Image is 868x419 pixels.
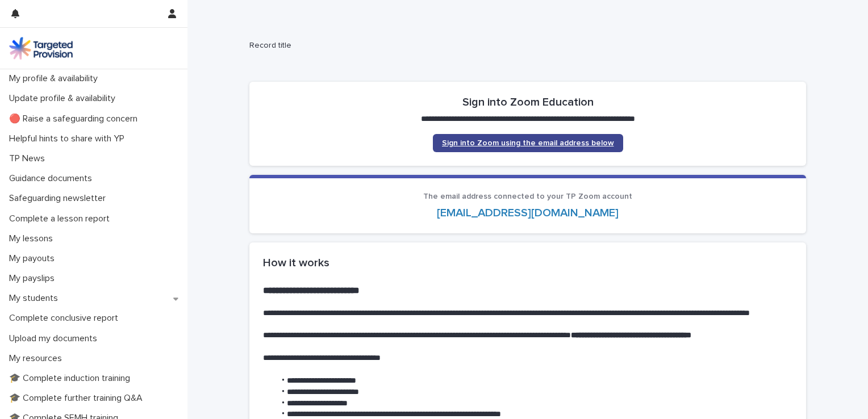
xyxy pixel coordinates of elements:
[5,173,101,184] p: Guidance documents
[433,134,623,152] a: Sign into Zoom using the email address below
[5,233,62,244] p: My lessons
[5,213,119,224] p: Complete a lesson report
[5,353,71,364] p: My resources
[5,273,64,284] p: My payslips
[5,153,54,164] p: TP News
[5,373,139,384] p: 🎓 Complete induction training
[5,293,67,304] p: My students
[5,193,115,204] p: Safeguarding newsletter
[5,313,127,324] p: Complete conclusive report
[5,333,106,344] p: Upload my documents
[423,192,632,200] span: The email address connected to your TP Zoom account
[5,114,147,124] p: 🔴 Raise a safeguarding concern
[5,393,152,404] p: 🎓 Complete further training Q&A
[263,256,792,270] h2: How it works
[5,93,124,104] p: Update profile & availability
[5,133,133,144] p: Helpful hints to share with YP
[437,207,619,219] a: [EMAIL_ADDRESS][DOMAIN_NAME]
[5,253,64,264] p: My payouts
[462,95,594,109] h2: Sign into Zoom Education
[249,41,802,51] h2: Record title
[442,139,614,147] span: Sign into Zoom using the email address below
[9,37,73,60] img: M5nRWzHhSzIhMunXDL62
[5,73,107,84] p: My profile & availability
